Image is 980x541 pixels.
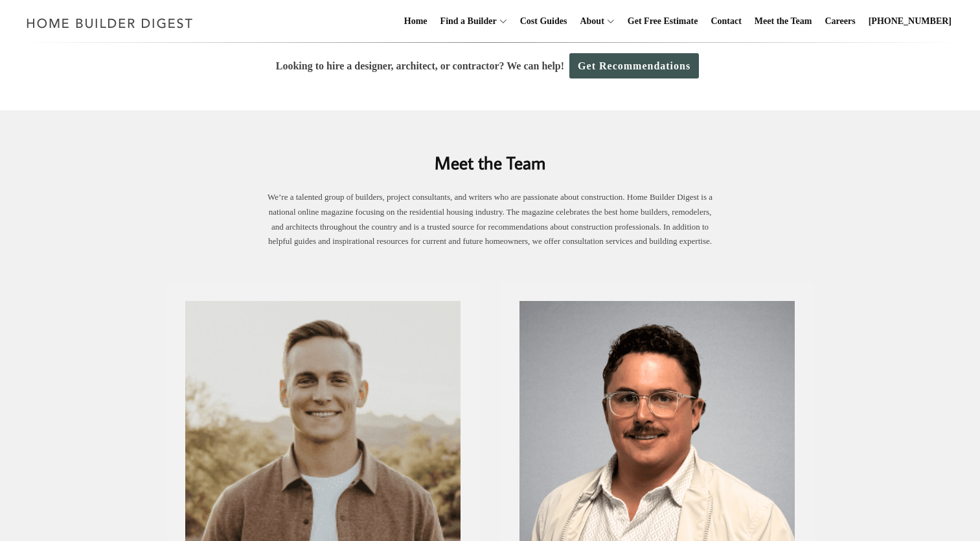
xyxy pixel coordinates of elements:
a: Meet the Team [749,1,817,42]
a: Cost Guides [515,1,573,42]
a: Find a Builder [435,1,497,42]
img: Home Builder Digest [21,10,199,36]
h2: Meet the Team [166,131,814,176]
a: About [575,1,604,42]
p: We’re a talented group of builders, project consultants, and writers who are passionate about con... [264,190,717,249]
a: [PHONE_NUMBER] [863,1,957,42]
a: Careers [820,1,861,42]
a: Get Recommendations [569,53,699,78]
a: Home [399,1,433,42]
a: Contact [705,1,746,42]
a: Get Free Estimate [622,1,703,42]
